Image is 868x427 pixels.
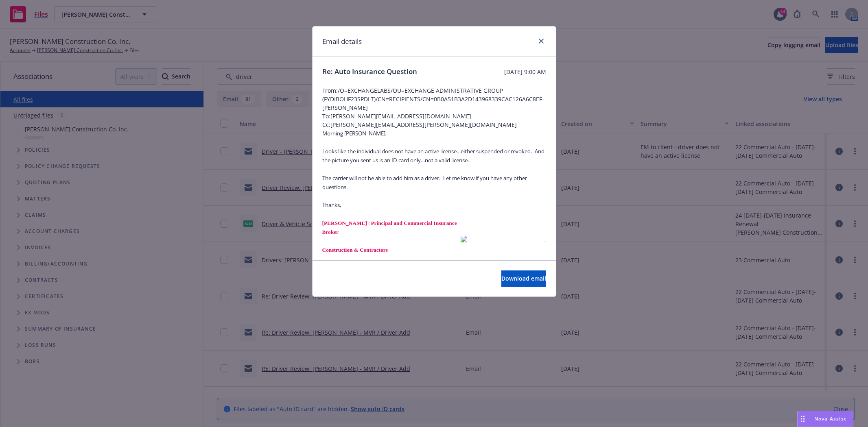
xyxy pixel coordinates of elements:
[461,236,546,264] img: -
[501,270,546,287] button: Download email
[504,68,546,76] span: [DATE] 9:00 AM
[797,411,853,427] button: Nova Assist
[798,411,808,427] div: Drag to move
[322,174,527,191] span: The carrier will not be able to add him as a driver. Let me know if you have any other questions.
[322,86,546,112] span: From: /O=EXCHANGELABS/OU=EXCHANGE ADMINISTRATIVE GROUP (FYDIBOHF23SPDLT)/CN=RECIPIENTS/CN=0B0A51B...
[322,36,362,47] h1: Email details
[501,274,546,282] span: Download email
[322,67,417,76] span: Re: Auto Insurance Question
[322,220,457,235] span: [PERSON_NAME] | Principal and Commercial Insurance Broker
[536,36,546,46] a: close
[322,120,546,129] span: Cc: [PERSON_NAME][EMAIL_ADDRESS][PERSON_NAME][DOMAIN_NAME]
[322,112,546,120] span: To: [PERSON_NAME][EMAIL_ADDRESS][DOMAIN_NAME]
[322,201,341,209] span: Thanks,
[322,247,388,253] span: Construction & Contractors
[814,415,846,422] span: Nova Assist
[322,148,544,164] span: Looks like the individual does not have an active license…either suspended or revoked. And the pi...
[322,130,387,137] span: Morning [PERSON_NAME],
